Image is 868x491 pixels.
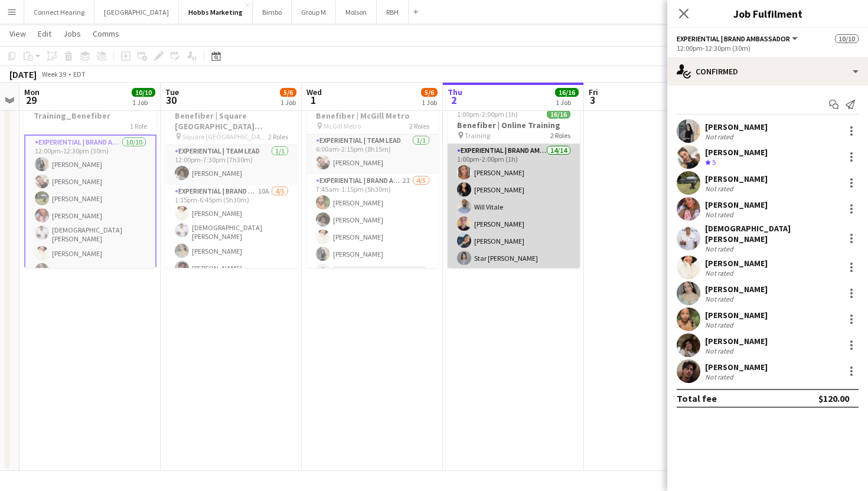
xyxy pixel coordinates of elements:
span: 1 [305,93,322,107]
div: 1 Job [280,98,296,107]
span: Mon [24,87,40,97]
span: Comms [93,28,119,39]
button: Bimbo [253,1,292,24]
app-card-role: Experiential | Brand Ambassador14/141:00pm-2:00pm (1h)[PERSON_NAME][PERSON_NAME]Will Vitale[PERSO... [448,144,580,407]
span: Tue [165,87,179,97]
span: 16/16 [547,110,570,119]
div: [DEMOGRAPHIC_DATA][PERSON_NAME] [705,223,840,244]
div: 12:00pm-12:30pm (30m) [677,44,859,53]
app-card-role: Experiential | Brand Ambassador2I4/57:45am-1:15pm (5h30m)[PERSON_NAME][PERSON_NAME][PERSON_NAME][... [306,174,439,283]
button: Molson [336,1,377,24]
div: [PERSON_NAME] [705,199,768,210]
span: Experiential | Brand Ambassador [677,34,790,43]
span: 1:00pm-2:00pm (1h) [457,110,518,119]
span: 2 Roles [268,132,288,141]
app-card-role: Experiential | Team Lead1/16:00am-2:15pm (8h15m)[PERSON_NAME] [306,134,439,174]
a: Jobs [58,26,86,41]
app-job-card: 12:00pm-7:30pm (7h30m)5/6Benefiber | Square [GEOGRAPHIC_DATA][PERSON_NAME] MTL Square [GEOGRAPHIC... [165,93,298,268]
app-card-role: Experiential | Team Lead1/112:00pm-7:30pm (7h30m)[PERSON_NAME] [165,145,298,185]
a: Comms [88,26,124,41]
div: Not rated [705,320,736,329]
button: RBH [377,1,409,24]
div: [PERSON_NAME] [705,147,768,158]
div: $120.00 [818,392,849,404]
span: 3 [587,93,598,107]
app-job-card: 12:00pm-12:30pm (30m)10/10Training_Benefiber1 RoleExperiential | Brand Ambassador10/1012:00pm-12:... [24,93,156,268]
div: EDT [73,70,86,78]
h3: Training_Benefiber [24,110,156,121]
app-card-role: Experiential | Brand Ambassador10A4/51:15pm-6:45pm (5h30m)[PERSON_NAME][DEMOGRAPHIC_DATA][PERSON_... [165,185,298,297]
div: 1 Job [556,98,578,107]
button: Experiential | Brand Ambassador [677,34,800,43]
span: Square [GEOGRAPHIC_DATA][PERSON_NAME] [182,132,268,141]
span: View [9,28,26,39]
a: View [5,26,31,41]
div: 1 Job [422,98,437,107]
app-job-card: 6:00am-2:15pm (8h15m)5/6Benefiber | McGill Metro McGill Metro2 RolesExperiential | Team Lead1/16:... [306,93,439,268]
span: Thu [448,87,462,97]
span: 2 Roles [550,131,570,140]
div: Not rated [705,210,736,219]
div: [PERSON_NAME] [705,362,768,372]
div: Not rated [705,244,736,253]
div: Not rated [705,132,736,141]
span: Edit [38,28,51,39]
span: 1 Role [130,122,147,130]
button: [GEOGRAPHIC_DATA] [94,1,179,24]
h3: Job Fulfilment [667,6,868,21]
div: [PERSON_NAME] [705,174,768,184]
button: Hobbs Marketing [179,1,253,24]
div: [PERSON_NAME] [705,284,768,294]
h3: Benefiber | McGill Metro [306,110,439,121]
span: 5/6 [421,88,438,97]
span: 29 [22,93,40,107]
button: Group M [292,1,336,24]
span: Jobs [63,28,81,39]
span: Fri [589,87,598,97]
h3: Benefiber | Online Training [448,120,580,130]
span: 16/16 [555,88,579,97]
span: Training [465,131,490,140]
span: 30 [164,93,179,107]
div: Not rated [705,346,736,355]
div: [PERSON_NAME] [705,122,768,132]
div: Not rated [705,269,736,277]
span: Wed [306,87,322,97]
span: 2 Roles [409,122,429,130]
div: Total fee [677,392,717,404]
app-card-role: Experiential | Brand Ambassador10/1012:00pm-12:30pm (30m)[PERSON_NAME][PERSON_NAME][PERSON_NAME][... [24,135,156,335]
div: 1 Job [132,98,155,107]
span: 10/10 [835,34,859,43]
span: 5/6 [280,88,296,97]
span: Week 39 [39,70,68,78]
div: [PERSON_NAME] [705,336,768,346]
span: McGill Metro [324,122,361,130]
div: Not rated [705,372,736,381]
div: [DATE] [9,68,37,80]
div: Confirmed [667,57,868,86]
span: 2 [446,93,462,107]
span: 10/10 [132,88,155,97]
h3: Benefiber | Square [GEOGRAPHIC_DATA][PERSON_NAME] MTL [165,110,298,132]
app-job-card: Updated1:00pm-2:00pm (1h)16/16Benefiber | Online Training Training2 RolesExperiential | Brand Amb... [448,93,580,268]
button: Connect Hearing [24,1,94,24]
div: [PERSON_NAME] [705,310,768,320]
a: Edit [33,26,56,41]
div: Not rated [705,184,736,193]
span: 5 [712,158,716,166]
div: [PERSON_NAME] [705,258,768,269]
div: Not rated [705,294,736,303]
